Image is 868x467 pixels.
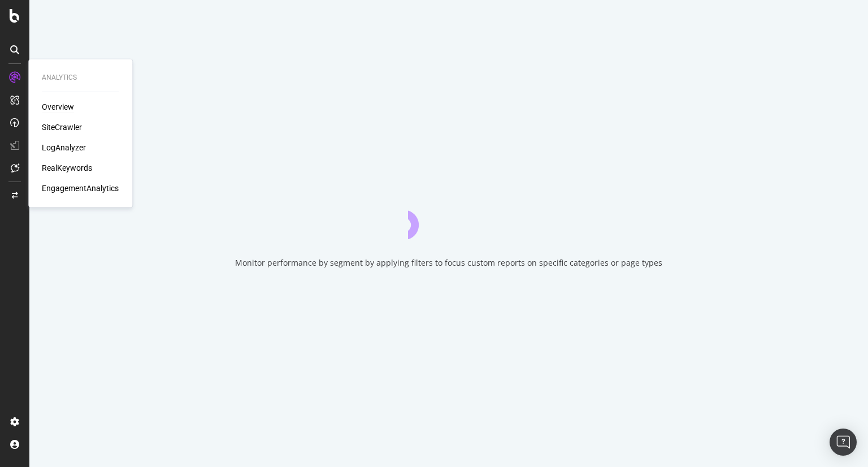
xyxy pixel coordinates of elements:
div: Open Intercom Messenger [830,429,857,456]
div: Analytics [42,73,119,83]
div: animation [408,198,489,239]
a: EngagementAnalytics [42,183,119,194]
div: Monitor performance by segment by applying filters to focus custom reports on specific categories... [235,257,662,269]
a: Overview [42,101,74,113]
a: LogAnalyzer [42,142,86,153]
a: SiteCrawler [42,122,82,133]
a: RealKeywords [42,162,92,174]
